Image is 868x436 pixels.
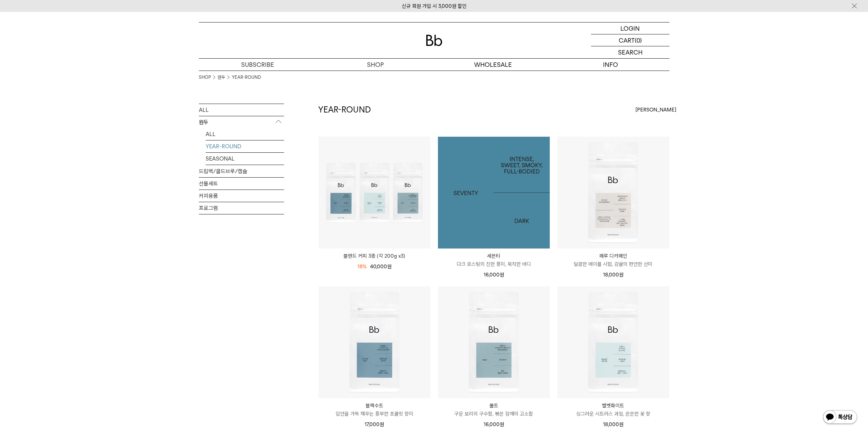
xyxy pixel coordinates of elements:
[319,402,430,410] p: 블랙수트
[557,410,669,418] p: 싱그러운 시트러스 과일, 은은한 꽃 향
[232,74,261,81] a: YEAR-ROUND
[438,137,550,249] a: 세븐티
[317,59,434,71] a: SHOP
[619,34,635,46] p: CART
[822,409,858,426] img: 카카오톡 채널 1:1 채팅 버튼
[206,153,284,165] a: SEASONAL
[199,190,284,202] a: 커피용품
[402,3,467,9] a: 신규 회원 가입 시 3,000원 할인
[199,202,284,214] a: 프로그램
[438,286,550,398] img: 몰트
[380,421,384,427] span: 원
[370,264,392,270] span: 40,000
[365,421,384,427] span: 17,000
[199,74,211,81] a: SHOP
[557,260,669,268] p: 달콤한 메이플 시럽, 감귤의 편안한 산미
[199,116,284,129] p: 원두
[557,252,669,260] p: 페루 디카페인
[357,262,367,271] div: 18%
[199,165,284,177] a: 드립백/콜드브루/캡슐
[199,59,317,71] a: SUBSCRIBE
[319,137,430,249] img: 블렌드 커피 3종 (각 200g x3)
[438,252,550,268] a: 세븐티 다크 로스팅의 진한 풍미, 묵직한 바디
[591,22,670,34] a: LOGIN
[319,252,430,260] a: 블렌드 커피 3종 (각 200g x3)
[206,128,284,140] a: ALL
[438,260,550,268] p: 다크 로스팅의 진한 풍미, 묵직한 바디
[438,402,550,410] p: 몰트
[218,74,225,81] a: 원두
[619,272,623,278] span: 원
[484,272,504,278] span: 16,000
[557,137,669,249] img: 페루 디카페인
[438,252,550,260] p: 세븐티
[500,421,504,427] span: 원
[387,264,392,270] span: 원
[199,104,284,116] a: ALL
[591,34,670,46] a: CART (0)
[500,272,504,278] span: 원
[603,272,623,278] span: 18,000
[557,252,669,268] a: 페루 디카페인 달콤한 메이플 시럽, 감귤의 편안한 산미
[318,104,371,116] h2: YEAR-ROUND
[635,106,676,114] span: [PERSON_NAME]
[620,22,640,34] p: LOGIN
[618,46,643,58] p: SEARCH
[199,178,284,190] a: 선물세트
[426,35,442,46] img: 로고
[484,421,504,427] span: 16,000
[438,410,550,418] p: 구운 보리의 구수함, 볶은 참깨의 고소함
[438,402,550,418] a: 몰트 구운 보리의 구수함, 볶은 참깨의 고소함
[319,402,430,418] a: 블랙수트 입안을 가득 채우는 풍부한 초콜릿 향미
[557,402,669,418] a: 벨벳화이트 싱그러운 시트러스 과일, 은은한 꽃 향
[552,59,670,71] p: INFO
[557,402,669,410] p: 벨벳화이트
[603,421,623,427] span: 18,000
[619,421,623,427] span: 원
[438,137,550,249] img: 1000000256_add2_011.jpg
[319,286,430,398] img: 블랙수트
[206,140,284,152] a: YEAR-ROUND
[434,59,552,71] p: WHOLESALE
[319,410,430,418] p: 입안을 가득 채우는 풍부한 초콜릿 향미
[557,286,669,398] img: 벨벳화이트
[635,34,642,46] p: (0)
